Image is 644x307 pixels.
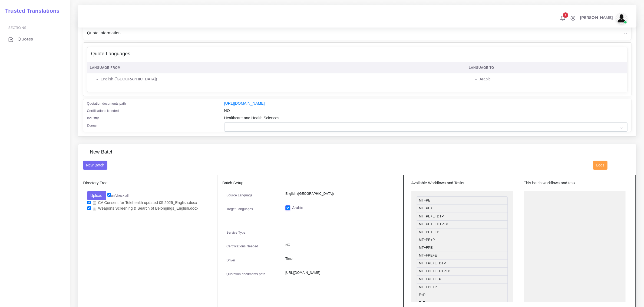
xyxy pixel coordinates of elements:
label: Domain [87,123,98,128]
a: Quotes [4,33,66,45]
li: MT+FPE+E+DTP+P [417,267,508,275]
label: un/check all [107,193,128,198]
li: Arabic [480,76,625,82]
label: Quotation documents path [226,272,265,277]
li: MT+PE [417,196,508,205]
li: MT+PE+E+P [417,228,508,236]
h5: Batch Setup [222,181,399,185]
li: MT+PE+E [417,204,508,213]
img: avatar [616,13,627,24]
h4: Quote Languages [91,51,130,57]
span: Logs [596,163,605,167]
p: NO [285,242,395,248]
label: Certifications Needed [87,108,119,113]
li: English ([GEOGRAPHIC_DATA]) [101,76,463,82]
li: MT+PE+E+DTP+P [417,220,508,228]
h4: New Batch [90,149,114,155]
input: un/check all [107,193,111,197]
a: [URL][DOMAIN_NAME] [224,101,265,105]
a: Trusted Translations [1,6,60,15]
li: MT+FPE+E+P [417,275,508,284]
div: Quote information [83,26,631,40]
li: T+E [417,299,508,307]
label: Source Language [226,193,253,198]
p: English ([GEOGRAPHIC_DATA]) [285,191,395,197]
label: Certifications Needed [226,244,258,249]
div: NO [220,108,632,115]
button: New Batch [83,161,108,170]
label: Industry [87,116,99,121]
a: CA Consent for Telehealth updated 05.2025_English.docx [91,200,199,205]
h5: Directory Tree [83,181,214,185]
label: Driver [226,258,235,263]
p: [URL][DOMAIN_NAME] [285,270,395,276]
span: 1 [563,12,568,18]
label: Target Languages [226,207,253,212]
button: Logs [593,161,607,170]
a: Weapons Screening & Search of Belongings_English.docx [91,206,200,211]
label: Service Type: [226,230,246,235]
h2: Trusted Translations [1,8,60,14]
span: Quote information [87,30,121,36]
button: Upload [87,191,107,200]
li: MT+PE+P [417,236,508,244]
div: Healthcare and Health Sciences [220,115,632,122]
li: MT+PE+E+DTP [417,213,508,221]
li: MT+FPE+P [417,283,508,291]
a: 1 [558,15,567,21]
a: [PERSON_NAME]avatar [577,13,629,24]
p: Time [285,256,395,262]
th: Language From [87,62,466,73]
li: E+P [417,291,508,299]
li: MT+FPE+E+DTP [417,260,508,268]
label: Arabic [292,205,303,211]
h5: This batch workflows and task [524,181,626,185]
a: New Batch [83,163,108,167]
h5: Available Workflows and Tasks [411,181,513,185]
span: [PERSON_NAME] [580,16,613,19]
li: MT+FPE [417,244,508,252]
span: Sections [8,26,26,30]
li: MT+FPE+E [417,252,508,260]
label: Quotation documents path [87,101,126,106]
th: Language To [466,62,628,73]
span: Quotes [18,36,33,42]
